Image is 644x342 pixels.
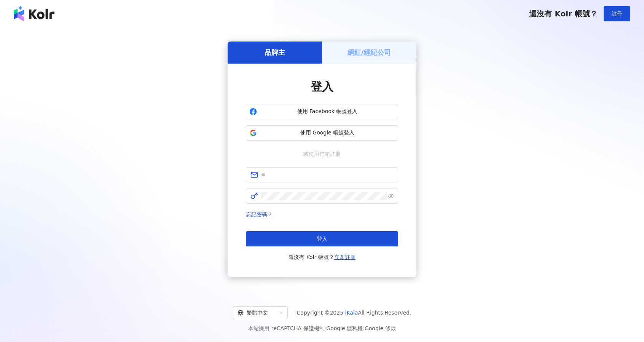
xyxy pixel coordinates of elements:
[289,253,355,262] span: 還沒有 Kolr 帳號？
[363,325,365,331] span: |
[246,231,398,246] button: 登入
[265,48,285,57] h5: 品牌主
[334,254,355,260] a: 立即註冊
[248,324,395,333] span: 本站採用 reCAPTCHA 保護機制
[345,310,358,316] a: iKala
[260,129,395,137] span: 使用 Google 帳號登入
[388,193,394,199] span: eye-invisible
[348,48,391,57] h5: 網紅/經紀公司
[365,325,396,331] a: Google 條款
[311,80,333,93] span: 登入
[260,108,395,115] span: 使用 Facebook 帳號登入
[604,6,630,21] button: 註冊
[612,11,622,17] span: 註冊
[246,211,273,217] a: 忘記密碼？
[297,308,411,317] span: Copyright © 2025 All Rights Reserved.
[14,6,54,21] img: logo
[317,236,327,242] span: 登入
[529,9,598,18] span: 還沒有 Kolr 帳號？
[246,104,398,119] button: 使用 Facebook 帳號登入
[246,125,398,141] button: 使用 Google 帳號登入
[325,325,327,331] span: |
[298,150,346,158] span: 或使用信箱註冊
[238,307,276,319] div: 繁體中文
[326,325,363,331] a: Google 隱私權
